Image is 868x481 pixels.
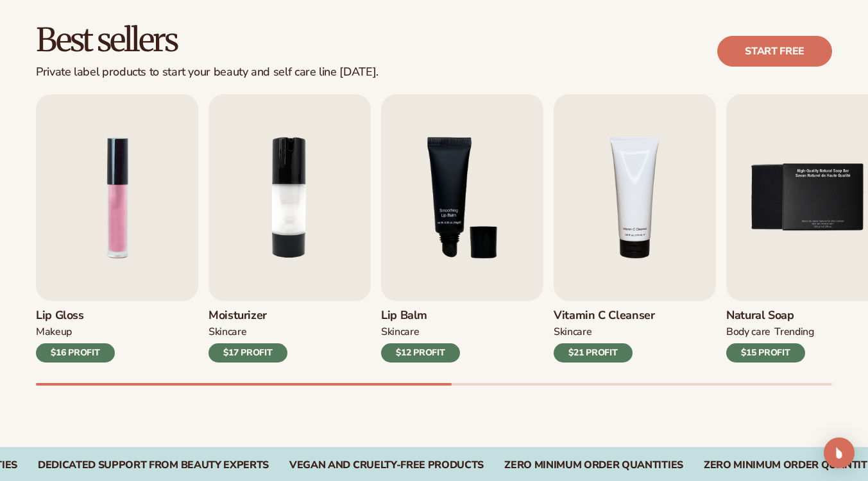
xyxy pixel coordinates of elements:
[36,65,379,79] div: Private label products to start your beauty and self care line [DATE].
[36,24,379,58] h2: Best sellers
[554,94,716,363] a: 4 / 9
[36,325,72,339] div: MAKEUP
[208,343,287,363] div: $17 PROFIT
[554,343,633,363] div: $21 PROFIT
[208,94,371,363] a: 2 / 9
[208,309,287,323] h3: Moisturizer
[726,343,805,363] div: $15 PROFIT
[208,325,246,339] div: SKINCARE
[504,459,683,471] div: Zero Minimum Order QuantitieS
[381,94,543,363] a: 3 / 9
[36,343,115,363] div: $16 PROFIT
[38,459,269,471] div: DEDICATED SUPPORT FROM BEAUTY EXPERTS
[381,309,460,323] h3: Lip Balm
[554,309,655,323] h3: Vitamin C Cleanser
[554,325,591,339] div: Skincare
[381,343,460,363] div: $12 PROFIT
[717,36,832,67] a: Start free
[381,325,419,339] div: SKINCARE
[774,325,813,339] div: TRENDING
[289,459,484,471] div: Vegan and Cruelty-Free Products
[726,309,814,323] h3: Natural Soap
[824,437,855,468] div: Open Intercom Messenger
[726,325,770,339] div: BODY Care
[36,309,115,323] h3: Lip Gloss
[36,94,198,363] a: 1 / 9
